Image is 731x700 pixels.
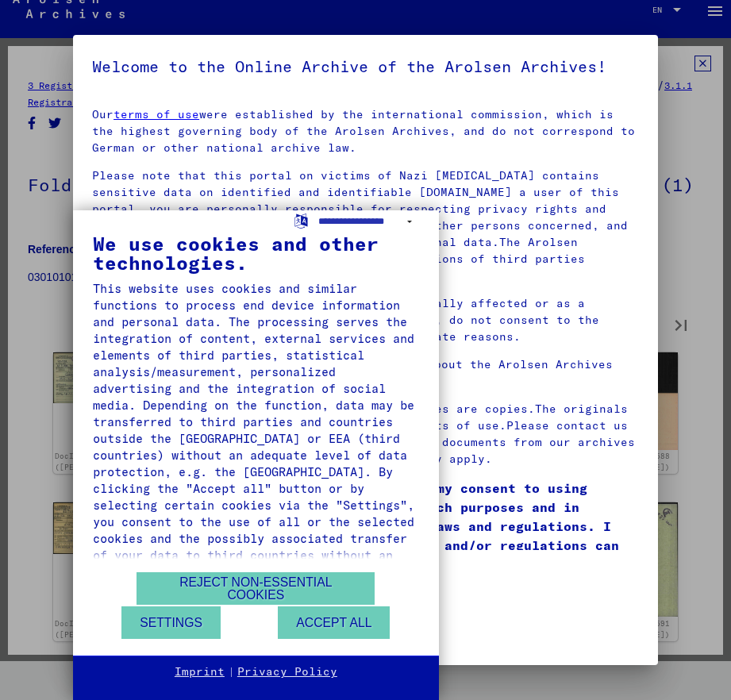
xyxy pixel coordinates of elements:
[93,280,419,580] div: This website uses cookies and similar functions to process end device information and personal da...
[121,606,221,639] button: Settings
[175,664,225,680] a: Imprint
[93,234,419,272] div: We use cookies and other technologies.
[278,606,390,639] button: Accept all
[137,572,375,605] button: Reject non-essential cookies
[237,664,337,680] a: Privacy Policy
